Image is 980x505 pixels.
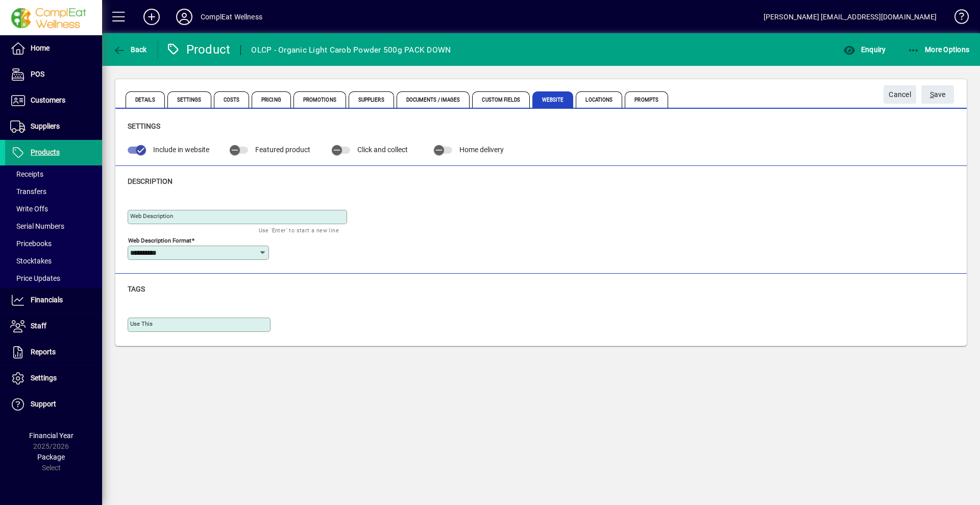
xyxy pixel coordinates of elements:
[357,146,408,154] span: Click and collect
[130,320,153,327] mat-label: Use This
[5,114,102,139] a: Suppliers
[576,91,622,108] span: Locations
[128,122,160,130] span: Settings
[214,91,250,108] span: Costs
[37,453,65,461] span: Package
[10,170,43,178] span: Receipts
[167,91,211,108] span: Settings
[905,40,972,59] button: More Options
[31,44,50,52] span: Home
[5,200,102,218] a: Write Offs
[31,296,63,304] span: Financials
[110,40,150,59] button: Back
[5,314,102,339] a: Staff
[130,212,173,220] mat-label: Web Description
[31,400,56,408] span: Support
[5,36,102,61] a: Home
[764,9,937,25] div: [PERSON_NAME] [EMAIL_ADDRESS][DOMAIN_NAME]
[5,218,102,235] a: Serial Numbers
[293,91,346,108] span: Promotions
[128,177,173,185] span: Description
[259,224,339,236] mat-hint: Use 'Enter' to start a new line
[5,287,102,313] a: Financials
[10,187,46,196] span: Transfers
[10,257,52,265] span: Stocktakes
[128,285,145,293] span: Tags
[31,348,56,356] span: Reports
[5,88,102,113] a: Customers
[5,392,102,417] a: Support
[255,146,310,154] span: Featured product
[532,91,574,108] span: Website
[252,91,291,108] span: Pricing
[5,252,102,270] a: Stocktakes
[126,91,165,108] span: Details
[889,86,911,103] span: Cancel
[5,183,102,200] a: Transfers
[31,322,46,330] span: Staff
[168,8,201,26] button: Profile
[5,366,102,391] a: Settings
[10,205,48,213] span: Write Offs
[5,340,102,365] a: Reports
[930,90,934,99] span: S
[31,96,65,104] span: Customers
[5,235,102,252] a: Pricebooks
[349,91,394,108] span: Suppliers
[884,85,916,104] button: Cancel
[947,2,967,35] a: Knowledge Base
[5,62,102,87] a: POS
[459,146,504,154] span: Home delivery
[921,85,954,104] button: Save
[397,91,470,108] span: Documents / Images
[251,42,451,58] div: OLCP - Organic Light Carob Powder 500g PACK DOWN
[841,40,888,59] button: Enquiry
[5,270,102,287] a: Price Updates
[201,9,262,25] div: ComplEat Wellness
[10,274,60,282] span: Price Updates
[31,70,44,78] span: POS
[128,236,191,244] mat-label: Web Description Format
[113,45,147,54] span: Back
[135,8,168,26] button: Add
[31,148,60,156] span: Products
[5,165,102,183] a: Receipts
[102,40,158,59] app-page-header-button: Back
[31,122,60,130] span: Suppliers
[166,41,231,58] div: Product
[29,431,73,440] span: Financial Year
[153,146,209,154] span: Include in website
[930,86,946,103] span: ave
[625,91,668,108] span: Prompts
[472,91,529,108] span: Custom Fields
[10,239,52,248] span: Pricebooks
[31,374,57,382] span: Settings
[10,222,64,230] span: Serial Numbers
[843,45,886,54] span: Enquiry
[908,45,970,54] span: More Options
